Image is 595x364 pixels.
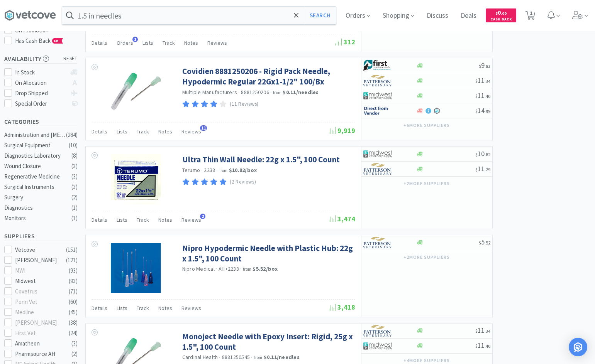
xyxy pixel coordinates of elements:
[117,128,127,135] span: Lists
[216,167,218,174] span: ·
[475,93,478,99] span: $
[137,216,149,223] span: Track
[182,167,200,174] a: Terumo
[137,305,149,312] span: Track
[400,178,453,189] button: +2more suppliers
[329,303,355,312] span: 3,418
[475,326,490,335] span: 11
[53,39,60,43] span: CB
[486,5,516,26] a: $0.00Cash Back
[4,141,67,150] div: Surgical Equipment
[181,128,201,135] span: Reviews
[304,7,336,24] button: Search
[4,117,78,126] h5: Categories
[66,245,78,254] div: ( 151 )
[335,37,355,46] span: 312
[485,93,490,99] span: . 40
[475,91,490,100] span: 11
[238,89,240,96] span: ·
[4,172,67,181] div: Regenerative Medicine
[15,339,63,348] div: Amatheon
[117,216,127,223] span: Lists
[230,100,259,108] p: (11 Reviews)
[475,341,490,350] span: 11
[181,216,201,223] span: Reviews
[69,329,78,338] div: ( 24 )
[71,214,78,223] div: ( 1 )
[92,39,107,46] span: Details
[270,89,272,96] span: ·
[490,17,512,22] span: Cash Back
[240,265,242,272] span: ·
[69,276,78,286] div: ( 93 )
[479,238,490,246] span: 5
[329,214,355,223] span: 3,474
[15,78,66,88] div: On Allocation
[71,203,78,212] div: ( 1 )
[475,167,478,172] span: $
[69,287,78,296] div: ( 71 )
[424,12,451,19] a: Discuss
[479,240,481,246] span: $
[363,60,392,71] img: 67d67680309e4a0bb49a5ff0391dcc42_6.png
[4,214,67,223] div: Monitors
[15,37,63,44] span: Has Cash Back
[132,37,138,42] span: 1
[496,9,507,16] span: 0
[4,203,67,212] div: Diagnostics
[485,240,490,246] span: . 52
[92,128,107,135] span: Details
[4,54,78,63] h5: Availability
[182,354,218,361] a: Cardinal Health
[485,167,490,172] span: . 29
[363,163,392,175] img: f5e969b455434c6296c6d81ef179fa71_3.png
[15,329,63,338] div: First Vet
[111,243,161,293] img: 251316a56edd4b92b9b35dcdc8062a7a_68383.jpeg
[475,343,478,349] span: $
[400,120,453,131] button: +6more suppliers
[475,76,490,85] span: 11
[204,167,215,174] span: 2238
[4,182,67,192] div: Surgical Instruments
[15,245,63,254] div: Vetcove
[522,13,538,20] a: 1
[200,125,207,131] span: 11
[485,343,490,349] span: . 40
[243,266,251,272] span: from
[63,55,78,63] span: reset
[4,162,67,171] div: Wound Closure
[216,265,217,272] span: ·
[254,355,262,360] span: from
[363,237,392,248] img: f5e969b455434c6296c6d81ef179fa71_3.png
[4,193,67,202] div: Surgery
[363,90,392,101] img: 4dd14cff54a648ac9e977f0c5da9bc2e_5.png
[201,167,203,174] span: ·
[66,256,78,265] div: ( 121 )
[15,276,63,286] div: Midwest
[182,66,353,87] a: Covidien 8881250206 - Rigid Pack Needle, Hypodermic Regular 22Gx1-1/2" 100/Bx
[329,126,355,135] span: 9,919
[117,305,127,312] span: Lists
[71,162,78,171] div: ( 3 )
[363,325,392,337] img: f5e969b455434c6296c6d81ef179fa71_3.png
[15,308,63,317] div: Medline
[71,349,78,359] div: ( 2 )
[458,12,480,19] a: Deals
[475,164,490,173] span: 11
[15,68,66,77] div: In Stock
[117,39,133,46] span: Orders
[283,89,319,96] strong: $0.11 / needles
[15,318,63,327] div: [PERSON_NAME]
[71,193,78,202] div: ( 2 )
[485,63,490,69] span: . 83
[71,182,78,192] div: ( 3 )
[4,130,67,140] div: Administration and [MEDICAL_DATA]
[69,141,78,150] div: ( 10 )
[475,78,478,84] span: $
[219,265,239,272] span: AH+2238
[182,243,353,264] a: Nipro Hypodermic Needle with Plastic Hub: 22g x 1.5", 100 Count
[207,39,227,46] span: Reviews
[158,305,172,312] span: Notes
[475,328,478,334] span: $
[182,331,353,352] a: Monoject Needle with Epoxy Insert: Rigid, 25g x 1.5", 100 Count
